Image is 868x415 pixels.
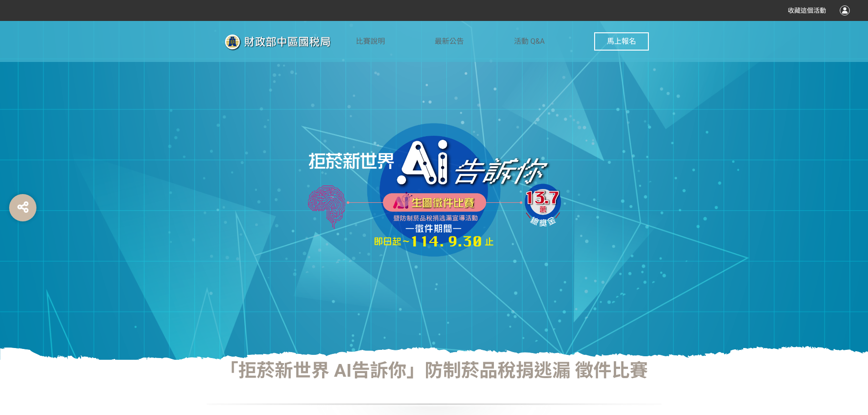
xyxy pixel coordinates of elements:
[514,21,544,62] a: 活動 Q&A
[435,37,464,46] span: 最新公告
[607,37,636,46] span: 馬上報名
[356,21,385,62] a: 比賽說明
[356,37,385,46] span: 比賽說明
[788,7,826,14] span: 收藏這個活動
[298,122,571,259] img: 「拒菸新世界 AI告訴你」防制菸品稅捐逃漏 徵件比賽
[219,31,356,53] img: 「拒菸新世界 AI告訴你」防制菸品稅捐逃漏 徵件比賽
[206,360,662,382] h1: 「拒菸新世界 AI告訴你」防制菸品稅捐逃漏 徵件比賽
[514,37,544,46] span: 活動 Q&A
[594,32,649,51] button: 馬上報名
[435,21,464,62] a: 最新公告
